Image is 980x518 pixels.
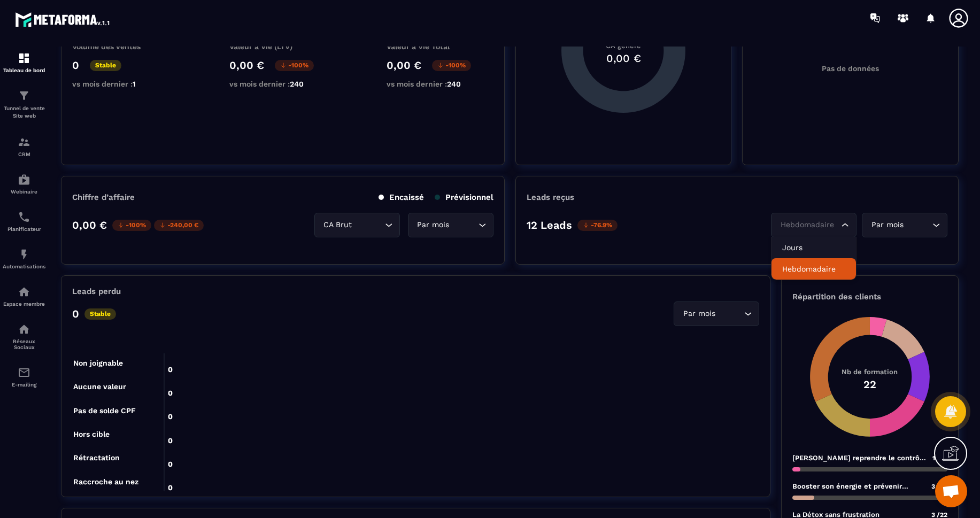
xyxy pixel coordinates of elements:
[3,315,45,358] a: social-networksocial-networkRéseaux Sociaux
[72,219,107,231] p: 0,00 €
[3,338,45,350] p: Réseaux Sociaux
[822,64,879,73] p: Pas de données
[527,219,572,231] p: 12 Leads
[73,382,126,391] tspan: Aucune valeur
[18,89,30,102] img: formation
[290,80,304,88] span: 240
[3,301,45,307] p: Espace membre
[354,219,382,231] input: Search for option
[862,213,947,237] div: Search for option
[3,226,45,232] p: Planificateur
[18,52,30,65] img: formation
[3,128,45,165] a: formationformationCRM
[73,430,110,438] tspan: Hors cible
[72,287,121,296] p: Leads perdu
[3,44,45,81] a: formationformationTableau de bord
[275,60,314,71] p: -100%
[3,264,45,269] p: Automatisations
[3,277,45,315] a: automationsautomationsEspace membre
[18,173,30,186] img: automations
[72,59,79,72] p: 0
[18,366,30,379] img: email
[379,192,424,202] p: Encaissé
[3,203,45,240] a: schedulerschedulerPlanificateur
[73,406,136,415] tspan: Pas de solde CPF
[3,67,45,73] p: Tableau de bord
[133,80,136,88] span: 1
[3,358,45,396] a: emailemailE-mailing
[229,59,264,72] p: 0,00 €
[73,453,120,462] tspan: Rétractation
[387,42,493,51] p: Valeur à Vie Total
[3,81,45,128] a: formationformationTunnel de vente Site web
[15,10,111,29] img: logo
[387,59,421,72] p: 0,00 €
[72,192,135,202] p: Chiffre d’affaire
[72,307,79,320] p: 0
[408,213,493,237] div: Search for option
[314,213,400,237] div: Search for option
[869,219,906,231] span: Par mois
[435,192,493,202] p: Prévisionnel
[18,285,30,298] img: automations
[387,80,493,88] p: vs mois dernier :
[18,248,30,261] img: automations
[792,482,926,490] p: Booster son énergie et prévenir l'épuisement
[447,80,461,88] span: 240
[3,105,45,120] p: Tunnel de vente Site web
[72,80,179,88] p: vs mois dernier :
[432,60,471,71] p: -100%
[771,213,856,237] div: Search for option
[73,359,123,368] tspan: Non joignable
[229,80,336,88] p: vs mois dernier :
[792,454,927,462] p: [PERSON_NAME] reprendre le contrôle et en finir avec les fringales
[112,220,151,231] p: -100%
[321,219,354,231] span: CA Brut
[577,220,618,231] p: -76.9%
[717,308,742,320] input: Search for option
[674,301,759,326] div: Search for option
[3,151,45,157] p: CRM
[18,323,30,336] img: social-network
[778,219,839,231] input: Search for option
[3,382,45,388] p: E-mailing
[3,189,45,195] p: Webinaire
[415,219,452,231] span: Par mois
[229,42,336,51] p: Valeur à Vie (LTV)
[18,136,30,149] img: formation
[18,211,30,223] img: scheduler
[84,308,116,320] p: Stable
[906,219,930,231] input: Search for option
[452,219,476,231] input: Search for option
[792,292,947,301] p: Répartition des clients
[90,60,121,71] p: Stable
[72,42,179,51] p: Volume des ventes
[931,483,947,490] span: 3 /22
[935,475,967,507] div: Ouvrir le chat
[932,454,947,462] span: 1 /22
[3,165,45,203] a: automationsautomationsWebinaire
[73,477,138,486] tspan: Raccroche au nez
[3,240,45,277] a: automationsautomationsAutomatisations
[154,220,204,231] p: -240,00 €
[681,308,717,320] span: Par mois
[527,192,574,202] p: Leads reçus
